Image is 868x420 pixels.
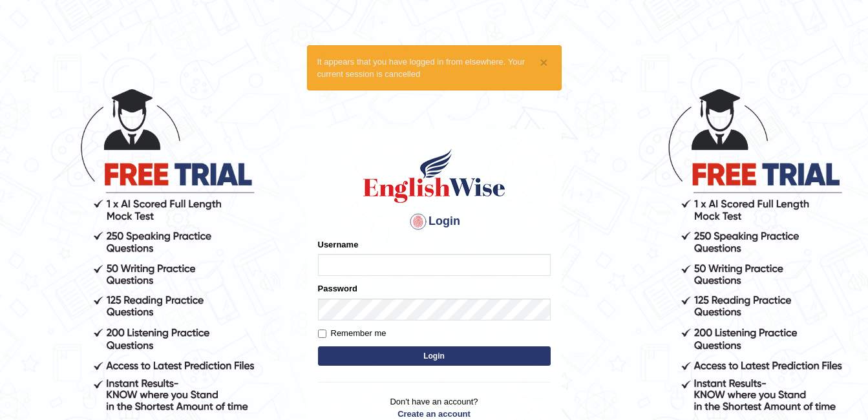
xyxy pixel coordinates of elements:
[318,330,326,338] input: Remember me
[318,327,386,340] label: Remember me
[318,346,551,366] button: Login
[307,45,562,90] div: It appears that you have logged in from elsewhere. Your current session is cancelled
[361,147,508,205] img: Logo of English Wise sign in for intelligent practice with AI
[318,282,357,295] label: Password
[318,211,551,232] h4: Login
[318,238,359,251] label: Username
[540,56,547,69] button: ×
[318,408,551,420] a: Create an account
